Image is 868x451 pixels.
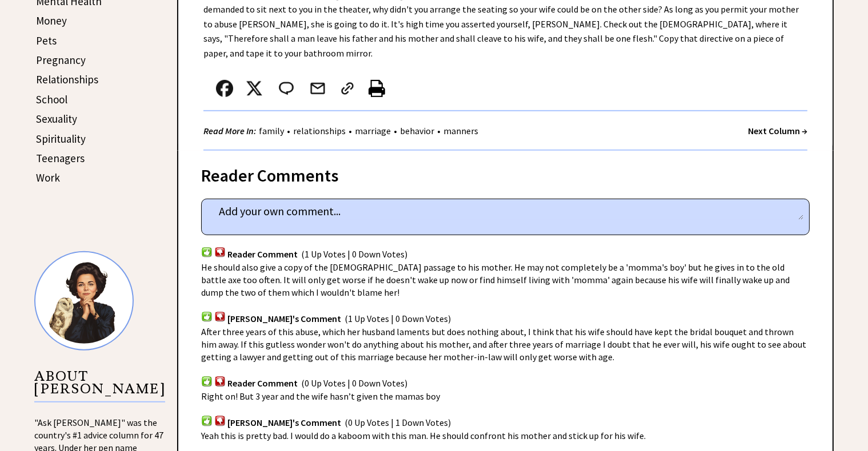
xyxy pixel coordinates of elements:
a: Relationships [36,73,98,86]
img: votdown.png [214,415,226,426]
img: printer%20icon.png [369,80,385,97]
span: (1 Up Votes | 0 Down Votes) [301,248,407,260]
a: Pets [36,34,57,47]
a: Sexuality [36,112,77,126]
span: He should also give a copy of the [DEMOGRAPHIC_DATA] passage to his mother. He may not completely... [201,261,790,298]
img: votdown.png [214,376,226,386]
img: x_small.png [246,80,263,97]
span: (1 Up Votes | 0 Down Votes) [345,313,451,324]
a: Pregnancy [36,53,86,67]
a: Work [36,171,60,184]
img: facebook.png [216,80,233,97]
span: [PERSON_NAME]'s Comment [227,417,341,429]
img: votdown.png [214,311,226,322]
a: Teenagers [36,151,85,165]
img: mail.png [309,80,326,97]
img: votup.png [201,376,213,386]
span: After three years of this abuse, which her husband laments but does nothing about, I think that h... [201,326,806,363]
a: Money [36,14,67,27]
a: manners [441,125,481,136]
a: relationships [290,125,349,136]
span: Yeah this is pretty bad. I would do a kaboom with this man. He should confront his mother and sti... [201,430,646,441]
img: Ann8%20v2%20small.png [34,251,134,351]
img: votup.png [201,311,213,322]
a: family [256,125,287,136]
div: Reader Comments [201,163,810,182]
span: Right on! But 3 year and the wife hasn’t given the mamas boy [201,390,440,402]
span: (0 Up Votes | 0 Down Votes) [301,378,407,389]
a: behavior [397,125,437,136]
img: votdown.png [214,247,226,257]
span: Reader Comment [227,378,298,389]
a: marriage [352,125,394,136]
span: [PERSON_NAME]'s Comment [227,313,341,324]
img: votup.png [201,415,213,426]
a: Next Column → [748,125,807,136]
span: Reader Comment [227,248,298,260]
img: votup.png [201,247,213,257]
span: (0 Up Votes | 1 Down Votes) [345,417,451,429]
div: • • • • [203,124,481,138]
p: ABOUT [PERSON_NAME] [34,370,165,402]
a: School [36,92,67,106]
img: link_02.png [339,80,356,97]
strong: Read More In: [203,125,256,136]
img: message_round%202.png [277,80,296,97]
a: Spirituality [36,132,86,146]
